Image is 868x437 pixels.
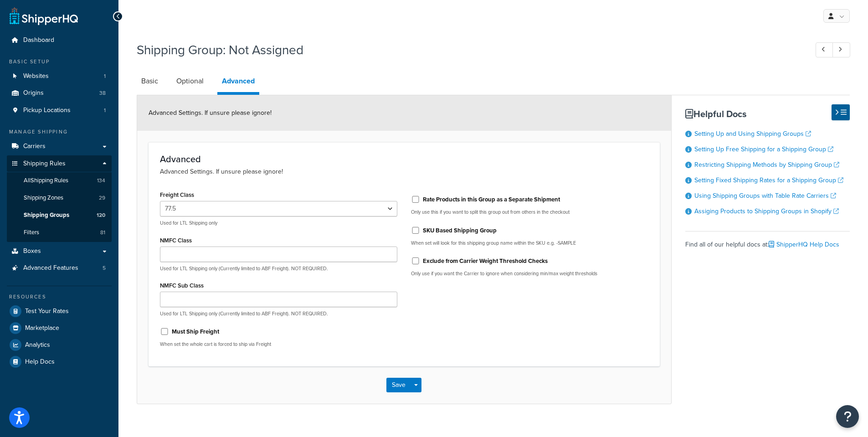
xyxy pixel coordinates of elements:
[694,160,839,170] a: Restricting Shipping Methods by Shipping Group
[23,72,49,80] span: Websites
[23,160,66,168] span: Shipping Rules
[685,109,850,119] h3: Helpful Docs
[411,209,648,216] p: Only use this if you want to split this group out from others in the checkout
[411,270,648,277] p: Only use if you want the Carrier to ignore when considering min/max weight thresholds
[99,194,105,202] span: 29
[7,172,112,189] a: AllShipping Rules134
[832,42,850,57] a: Next Record
[25,358,55,366] span: Help Docs
[7,224,112,241] li: Filters
[99,89,106,97] span: 38
[23,107,71,114] span: Pickup Locations
[7,354,112,370] a: Help Docs
[694,191,836,201] a: Using Shipping Groups with Table Rate Carriers
[7,303,112,319] a: Test Your Rates
[24,229,39,236] span: Filters
[104,72,106,80] span: 1
[7,138,112,155] a: Carriers
[7,155,112,242] li: Shipping Rules
[160,237,192,244] label: NMFC Class
[160,154,648,164] h3: Advanced
[769,240,839,249] a: ShipperHQ Help Docs
[7,260,112,277] li: Advanced Features
[7,155,112,172] a: Shipping Rules
[7,190,112,206] li: Shipping Zones
[423,195,560,204] label: Rate Products in this Group as a Separate Shipment
[7,320,112,336] a: Marketplace
[23,143,46,150] span: Carriers
[24,177,68,185] span: All Shipping Rules
[160,265,397,272] p: Used for LTL Shipping only (Currently limited to ABF Freight). NOT REQUIRED.
[836,405,859,428] button: Open Resource Center
[23,89,44,97] span: Origins
[7,58,112,66] div: Basic Setup
[816,42,833,57] a: Previous Record
[160,282,204,289] label: NMFC Sub Class
[7,128,112,136] div: Manage Shipping
[7,243,112,260] a: Boxes
[25,341,50,349] span: Analytics
[7,293,112,301] div: Resources
[7,102,112,119] a: Pickup Locations1
[7,260,112,277] a: Advanced Features5
[137,70,163,92] a: Basic
[423,226,497,235] label: SKU Based Shipping Group
[7,32,112,49] a: Dashboard
[7,85,112,102] li: Origins
[25,324,59,332] span: Marketplace
[694,175,843,185] a: Setting Fixed Shipping Rates for a Shipping Group
[104,107,106,114] span: 1
[97,177,105,185] span: 134
[7,85,112,102] a: Origins38
[423,257,548,265] label: Exclude from Carrier Weight Threshold Checks
[694,129,811,139] a: Setting Up and Using Shipping Groups
[7,224,112,241] a: Filters81
[694,144,833,154] a: Setting Up Free Shipping for a Shipping Group
[149,108,272,118] span: Advanced Settings. If unsure please ignore!
[160,220,397,226] p: Used for LTL Shipping only
[24,211,69,219] span: Shipping Groups
[685,231,850,251] div: Find all of our helpful docs at:
[103,264,106,272] span: 5
[160,191,194,198] label: Freight Class
[172,70,208,92] a: Optional
[23,36,54,44] span: Dashboard
[7,102,112,119] li: Pickup Locations
[160,341,397,348] p: When set the whole cart is forced to ship via Freight
[137,41,799,59] h1: Shipping Group: Not Assigned
[23,264,78,272] span: Advanced Features
[7,337,112,353] a: Analytics
[160,167,648,177] p: Advanced Settings. If unsure please ignore!
[386,378,411,392] button: Save
[23,247,41,255] span: Boxes
[217,70,259,95] a: Advanced
[411,240,648,247] p: When set will look for this shipping group name within the SKU e.g. -SAMPLE
[24,194,63,202] span: Shipping Zones
[100,229,105,236] span: 81
[7,68,112,85] a: Websites1
[7,68,112,85] li: Websites
[97,211,105,219] span: 120
[7,207,112,224] li: Shipping Groups
[7,207,112,224] a: Shipping Groups120
[172,328,219,336] label: Must Ship Freight
[25,308,69,315] span: Test Your Rates
[7,190,112,206] a: Shipping Zones29
[832,104,850,120] button: Hide Help Docs
[160,310,397,317] p: Used for LTL Shipping only (Currently limited to ABF Freight). NOT REQUIRED.
[694,206,839,216] a: Assiging Products to Shipping Groups in Shopify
